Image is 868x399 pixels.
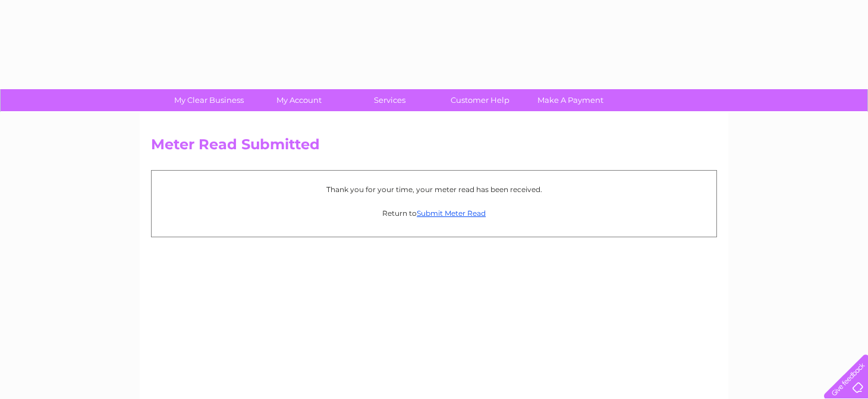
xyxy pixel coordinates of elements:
a: Customer Help [431,89,529,111]
h2: Meter Read Submitted [151,136,717,159]
p: Return to [158,208,710,219]
p: Thank you for your time, your meter read has been received. [158,184,710,195]
a: My Account [250,89,348,111]
a: Make A Payment [521,89,619,111]
a: My Clear Business [160,89,258,111]
a: Submit Meter Read [417,209,486,218]
a: Services [341,89,439,111]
